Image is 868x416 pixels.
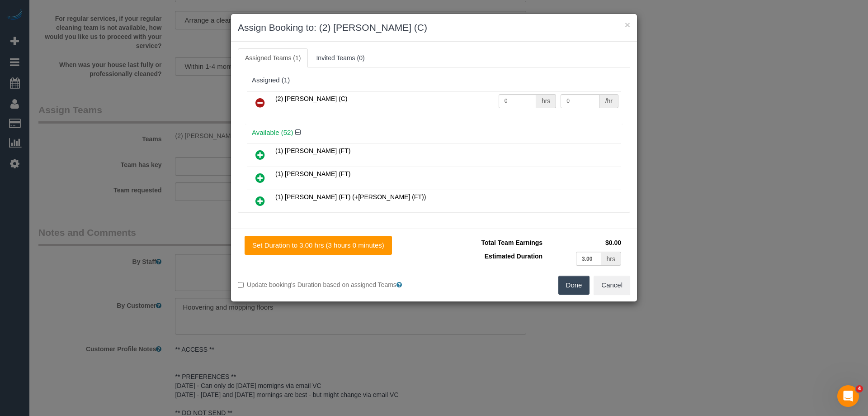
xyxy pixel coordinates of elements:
span: (1) [PERSON_NAME] (FT) [275,170,350,177]
iframe: Intercom live chat [837,385,859,407]
a: Invited Teams (0) [309,48,372,67]
div: hrs [601,252,621,266]
span: 4 [856,385,863,392]
div: Assigned (1) [252,77,616,84]
button: Set Duration to 3.00 hrs (3 hours 0 minutes) [245,236,392,255]
button: Cancel [594,276,630,295]
td: $0.00 [545,236,623,249]
td: Total Team Earnings [441,236,545,249]
span: (1) [PERSON_NAME] (FT) [275,147,350,154]
div: /hr [600,94,618,108]
span: Estimated Duration [485,253,542,260]
button: × [625,20,630,29]
label: Update booking's Duration based on assigned Teams [238,280,427,289]
a: Assigned Teams (1) [238,48,308,67]
span: (1) [PERSON_NAME] (FT) (+[PERSON_NAME] (FT)) [275,193,426,201]
h4: Available (52) [252,129,616,137]
button: Done [558,276,590,295]
input: Update booking's Duration based on assigned Teams [238,282,244,288]
h3: Assign Booking to: (2) [PERSON_NAME] (C) [238,21,630,34]
div: hrs [536,94,556,108]
span: (2) [PERSON_NAME] (C) [275,95,347,102]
